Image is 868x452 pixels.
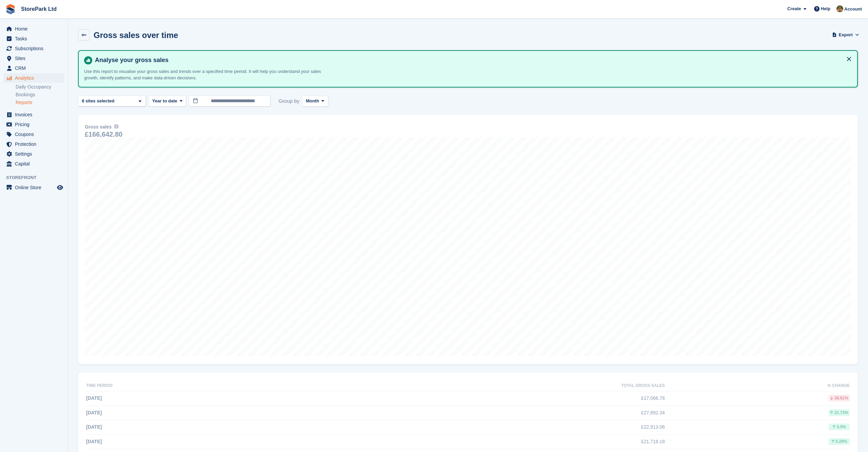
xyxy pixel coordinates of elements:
[3,159,64,169] a: menu
[3,63,64,73] a: menu
[18,3,59,15] a: StorePark Ltd
[15,63,56,73] span: CRM
[821,5,830,12] span: Help
[787,5,801,12] span: Create
[3,24,64,34] a: menu
[16,84,64,90] a: Daily Occupancy
[3,120,64,129] a: menu
[844,6,862,13] span: Account
[3,34,64,43] a: menu
[836,5,843,12] img: Mark Butters
[15,120,56,129] span: Pricing
[15,54,56,63] span: Sites
[16,99,64,106] a: Reports
[15,130,56,139] span: Coupons
[3,183,64,192] a: menu
[15,34,56,43] span: Tasks
[15,73,56,83] span: Analytics
[3,149,64,159] a: menu
[3,54,64,63] a: menu
[15,24,56,34] span: Home
[839,32,853,38] span: Export
[3,73,64,83] a: menu
[15,183,56,192] span: Online Store
[6,174,67,181] span: Storefront
[15,159,56,169] span: Capital
[15,44,56,53] span: Subscriptions
[5,4,16,14] img: stora-icon-8386f47178a22dfd0bd8f6a31ec36ba5ce8667c1dd55bd0f319d3a0aa187defe.svg
[3,44,64,53] a: menu
[833,29,858,40] button: Export
[94,31,178,40] h2: Gross sales over time
[3,139,64,149] a: menu
[15,149,56,159] span: Settings
[3,130,64,139] a: menu
[15,110,56,119] span: Invoices
[15,139,56,149] span: Protection
[3,110,64,119] a: menu
[16,92,64,98] a: Bookings
[56,183,64,192] a: Preview store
